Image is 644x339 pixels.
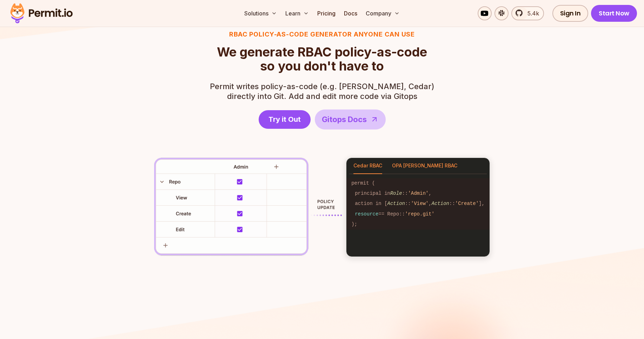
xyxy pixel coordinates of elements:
span: 'View' [411,201,429,206]
span: We generate RBAC policy-as-code [217,45,427,59]
p: directly into Git. Add and edit more code via Gitops [210,81,434,101]
button: Company [363,6,403,20]
code: == Repo:: [346,209,490,219]
a: 5.4k [511,6,544,20]
button: Cedar RBAC [353,158,382,174]
span: 5.4k [523,9,539,18]
span: 'Create' [455,201,479,206]
span: Try it Out [268,114,301,124]
span: Action [432,201,449,206]
a: Docs [341,6,360,20]
img: Permit logo [7,1,76,25]
a: Sign In [552,5,589,22]
a: Gitops Docs [315,109,386,129]
span: Gitops Docs [322,114,367,125]
span: 'repo.git' [405,211,434,217]
h3: RBAC Policy-as-code generator anyone can use [210,29,434,39]
a: Try it Out [259,110,311,129]
button: OPA [PERSON_NAME] RBAC [392,158,457,174]
code: principal in :: , [346,188,490,199]
code: permit ( [346,178,490,188]
span: Action [387,201,405,206]
span: 'Admin' [408,191,429,196]
span: Permit writes policy-as-code (e.g. [PERSON_NAME], Cedar) [210,81,434,91]
span: Role [390,191,402,196]
button: Solutions [241,6,280,20]
a: Pricing [314,6,338,20]
code: action in [ :: , :: ], [346,199,490,209]
span: resource [355,211,378,217]
h2: so you don't have to [217,45,427,73]
code: ); [346,219,490,230]
button: Learn [283,6,312,20]
a: Start Now [591,5,637,22]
